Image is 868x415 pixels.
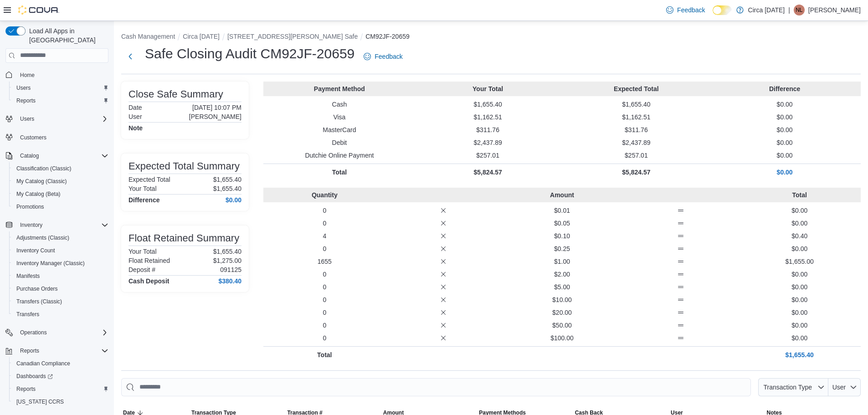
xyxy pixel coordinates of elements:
[663,1,709,19] a: Feedback
[13,396,67,407] a: [US_STATE] CCRS
[504,295,620,304] p: $10.00
[9,282,112,295] button: Purchase Orders
[9,270,112,282] button: Manifests
[712,168,857,177] p: $0.00
[13,296,108,307] span: Transfers (Classic)
[267,219,382,228] p: 0
[16,385,36,393] span: Reports
[128,113,142,120] h6: User
[677,5,705,15] span: Feedback
[416,100,560,109] p: $1,655.40
[9,200,112,213] button: Promotions
[267,295,382,304] p: 0
[808,5,861,15] p: [PERSON_NAME]
[13,95,108,106] span: Reports
[16,150,108,161] span: Catalog
[13,201,108,212] span: Promotions
[20,329,47,336] span: Operations
[128,89,223,100] h3: Close Safe Summary
[504,231,620,241] p: $0.10
[13,371,108,382] span: Dashboards
[13,232,108,243] span: Adjustments (Classic)
[267,270,382,279] p: 0
[16,311,39,318] span: Transfers
[16,327,108,338] span: Operations
[2,326,112,339] button: Operations
[13,189,64,200] a: My Catalog (Beta)
[16,220,46,231] button: Inventory
[121,33,175,40] button: Cash Management
[267,190,382,200] p: Quantity
[220,266,241,273] p: 091125
[16,203,44,210] span: Promotions
[18,5,59,15] img: Cova
[13,163,75,174] a: Classification (Classic)
[2,219,112,231] button: Inventory
[128,257,170,264] h6: Float Retained
[16,84,31,92] span: Users
[713,5,732,15] input: Dark Mode
[20,134,46,141] span: Customers
[504,206,620,215] p: $0.01
[712,113,857,122] p: $0.00
[758,378,828,396] button: Transaction Type
[267,231,382,241] p: 4
[13,358,74,369] a: Canadian Compliance
[788,5,790,15] p: |
[9,257,112,270] button: Inventory Manager (Classic)
[16,247,55,254] span: Inventory Count
[742,231,857,241] p: $0.40
[128,104,142,111] h6: Date
[9,383,112,395] button: Reports
[227,33,358,40] button: [STREET_ADDRESS][PERSON_NAME] Safe
[2,68,112,82] button: Home
[13,283,108,294] span: Purchase Orders
[213,248,241,255] p: $1,655.40
[13,232,73,243] a: Adjustments (Classic)
[13,296,66,307] a: Transfers (Classic)
[712,138,857,147] p: $0.00
[742,321,857,330] p: $0.00
[16,360,70,367] span: Canadian Compliance
[504,321,620,330] p: $50.00
[2,113,112,125] button: Users
[564,113,709,122] p: $1,162.51
[121,378,751,396] input: This is a search bar. As you type, the results lower in the page will automatically filter.
[9,244,112,257] button: Inventory Count
[794,5,805,15] div: Natasha Livermore
[742,270,857,279] p: $0.00
[2,344,112,357] button: Reports
[13,384,39,395] a: Reports
[13,163,108,174] span: Classification (Classic)
[20,72,35,79] span: Home
[365,33,410,40] button: CM92JF-20659
[9,162,112,175] button: Classification (Classic)
[375,52,402,61] span: Feedback
[13,271,108,282] span: Manifests
[16,298,62,305] span: Transfers (Classic)
[712,84,857,93] p: Difference
[16,373,53,380] span: Dashboards
[128,277,169,285] h4: Cash Deposit
[26,26,108,45] span: Load All Apps in [GEOGRAPHIC_DATA]
[742,333,857,343] p: $0.00
[16,150,42,161] button: Catalog
[504,219,620,228] p: $0.05
[828,378,861,396] button: User
[564,168,709,177] p: $5,824.57
[16,132,108,143] span: Customers
[13,245,108,256] span: Inventory Count
[213,176,241,183] p: $1,655.40
[564,125,709,134] p: $311.76
[267,333,382,343] p: 0
[20,152,39,159] span: Catalog
[13,82,34,93] a: Users
[20,347,39,354] span: Reports
[416,125,560,134] p: $311.76
[267,308,382,317] p: 0
[13,82,108,93] span: Users
[504,333,620,343] p: $100.00
[504,270,620,279] p: $2.00
[416,84,560,93] p: Your Total
[128,185,157,192] h6: Your Total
